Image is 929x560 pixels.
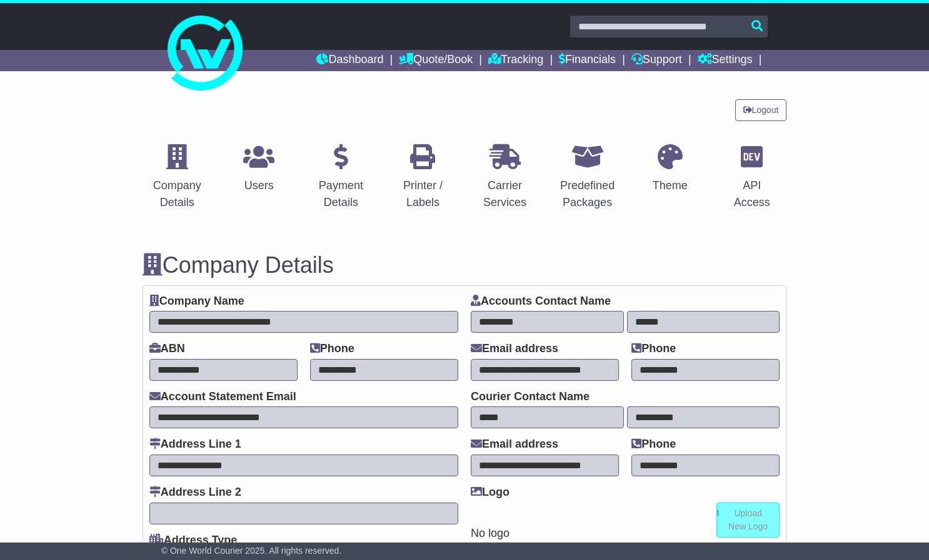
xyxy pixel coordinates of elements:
[149,534,238,548] label: Address Type
[306,140,376,215] a: Payment Details
[235,140,283,199] a: Users
[471,527,510,539] span: No logo
[717,140,786,215] a: API Access
[314,177,368,211] div: Payment Details
[471,342,558,356] label: Email address
[735,99,787,121] a: Logout
[478,177,531,211] div: Carrier Services
[631,50,682,71] a: Support
[471,486,510,499] label: Logo
[631,342,676,356] label: Phone
[316,50,383,71] a: Dashboard
[143,253,787,278] h3: Company Details
[725,177,778,211] div: API Access
[716,503,780,538] a: Upload New Logo
[143,140,212,215] a: Company Details
[560,177,615,211] div: Predefined Packages
[470,140,540,215] a: Carrier Services
[161,546,342,556] span: © One World Courier 2025. All rights reserved.
[471,438,558,451] label: Email address
[149,390,296,404] label: Account Statement Email
[149,295,244,308] label: Company Name
[645,140,696,199] a: Theme
[149,342,185,356] label: ABN
[552,140,623,215] a: Predefined Packages
[559,50,616,71] a: Financials
[399,50,473,71] a: Quote/Book
[488,50,543,71] a: Tracking
[243,177,274,194] div: Users
[471,390,590,404] label: Courier Contact Name
[631,438,676,451] label: Phone
[388,140,458,215] a: Printer / Labels
[698,50,753,71] a: Settings
[471,295,611,308] label: Accounts Contact Name
[396,177,449,211] div: Printer / Labels
[149,486,241,499] label: Address Line 2
[310,342,354,356] label: Phone
[149,438,241,451] label: Address Line 1
[151,177,204,211] div: Company Details
[653,177,688,194] div: Theme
